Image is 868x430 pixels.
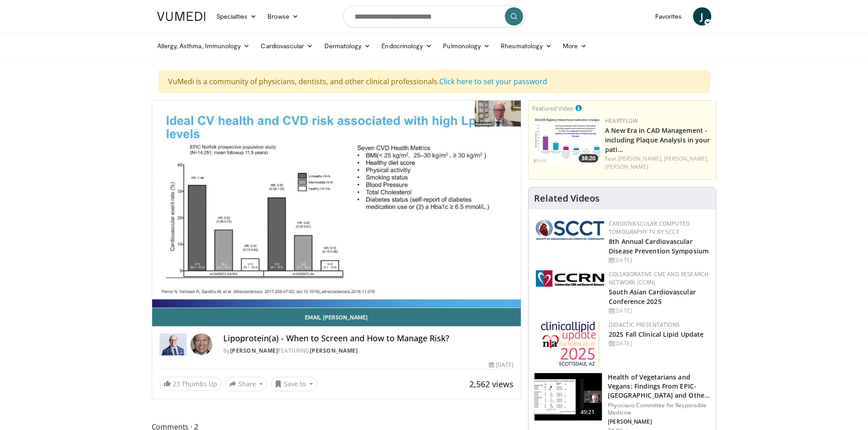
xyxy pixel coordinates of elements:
button: Save to [271,377,317,391]
h4: Related Videos [534,193,600,204]
h4: Lipoprotein(a) - When to Screen and How to Manage Risk? [223,334,514,344]
p: Physicians Committee for Responsible Medicine [608,402,710,416]
div: Didactic Presentations [609,321,709,329]
a: Email [PERSON_NAME] [152,308,521,326]
img: 738d0e2d-290f-4d89-8861-908fb8b721dc.150x105_q85_crop-smart_upscale.jpg [532,117,601,165]
a: [PERSON_NAME] [310,347,358,354]
span: 38:20 [579,154,598,162]
a: Heartflow [605,117,638,125]
a: Endocrinology [376,37,437,55]
a: South Asian Cardiovascular Conference 2025 [609,288,696,306]
img: d65bce67-f81a-47c5-b47d-7b8806b59ca8.jpg.150x105_q85_autocrop_double_scale_upscale_version-0.2.jpg [541,321,600,369]
div: By FEATURING [223,347,514,355]
div: [DATE] [489,361,514,369]
a: A New Era in CAD Management - including Plaque Analysis in your pati… [605,126,710,154]
div: VuMedi is a community of physicians, dentists, and other clinical professionals. [159,70,710,93]
a: More [557,37,592,55]
button: Share [225,377,267,391]
a: Allergy, Asthma, Immunology [152,37,256,55]
div: [DATE] [609,307,709,315]
span: 2,562 views [469,379,514,390]
a: Rheumatology [495,37,557,55]
a: J [693,7,711,25]
h3: Health of Vegetarians and Vegans: Findings From EPIC-[GEOGRAPHIC_DATA] and Othe… [608,373,710,400]
input: Search topics, interventions [343,5,525,27]
a: Specialties [211,7,262,25]
img: VuMedi Logo [157,12,205,21]
a: [PERSON_NAME] [230,347,278,354]
a: [PERSON_NAME] [605,163,648,171]
a: Cardiovascular [255,37,318,55]
div: [DATE] [609,339,709,348]
div: Feat. [605,155,712,171]
img: Avatar [190,334,212,355]
a: Cardiovascular Computed Tomography TV by SCCT [609,220,690,236]
div: [DATE] [609,256,709,264]
a: Collaborative CME and Research Network (CCRN) [609,270,709,286]
a: Click here to set your password [439,76,547,86]
span: 49:21 [577,408,599,417]
a: 2025 Fall Clinical Lipid Update [609,330,704,339]
img: 51a70120-4f25-49cc-93a4-67582377e75f.png.150x105_q85_autocrop_double_scale_upscale_version-0.2.png [536,220,604,240]
a: [PERSON_NAME], [618,155,663,162]
video-js: Video Player [152,101,521,308]
span: 23 [173,379,180,388]
small: Featured Video [532,104,574,112]
img: Dr. Robert S. Rosenson [159,334,187,355]
img: 606f2b51-b844-428b-aa21-8c0c72d5a896.150x105_q85_crop-smart_upscale.jpg [534,373,602,420]
a: 23 Thumbs Up [159,377,221,391]
a: 38:20 [532,117,601,165]
a: Browse [262,7,304,25]
a: Dermatology [319,37,376,55]
p: [PERSON_NAME] [608,418,710,425]
img: a04ee3ba-8487-4636-b0fb-5e8d268f3737.png.150x105_q85_autocrop_double_scale_upscale_version-0.2.png [536,270,604,287]
a: Pulmonology [437,37,495,55]
a: 8th Annual Cardiovascular Disease Prevention Symposium [609,237,709,255]
a: [PERSON_NAME], [664,155,709,162]
a: Favorites [650,7,688,25]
